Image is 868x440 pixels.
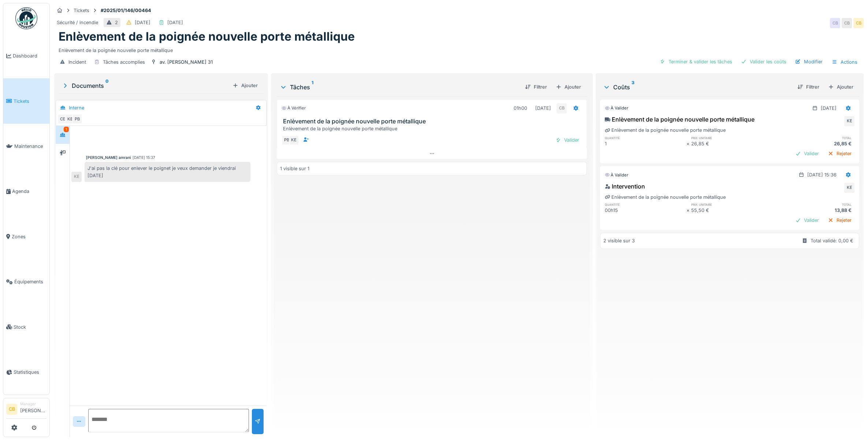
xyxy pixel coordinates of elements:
[830,18,840,28] div: CB
[71,172,82,182] div: KE
[828,57,861,67] div: Actions
[86,155,131,160] div: [PERSON_NAME] amrani
[12,188,46,195] span: Agenda
[514,105,527,112] div: 01h00
[6,401,46,419] a: CB Manager[PERSON_NAME]
[773,135,854,140] h6: total
[135,19,150,26] div: [DATE]
[280,165,309,172] div: 1 visible sur 1
[792,149,822,159] div: Valider
[282,135,292,145] div: PB
[283,118,584,125] h3: Enlèvement de la poignée nouvelle porte métallique
[3,124,49,169] a: Maintenance
[3,304,49,349] a: Stock
[133,155,155,160] div: [DATE] 15:37
[632,83,634,92] sup: 3
[792,57,826,67] div: Modifier
[105,81,109,90] sup: 0
[825,82,856,92] div: Ajouter
[605,202,686,207] h6: quantité
[605,207,686,214] div: 00h15
[605,105,628,111] div: À valider
[115,19,118,26] div: 2
[603,237,635,244] div: 2 visible sur 3
[282,105,306,111] div: À vérifier
[280,83,519,92] div: Tâches
[312,83,313,92] sup: 1
[230,81,261,90] div: Ajouter
[20,401,46,407] div: Manager
[14,369,46,376] span: Statistiques
[825,215,854,225] div: Rejeter
[14,278,46,285] span: Équipements
[844,116,854,126] div: KE
[605,115,755,124] div: Enlèvement de la poignée nouvelle porte métallique
[3,214,49,259] a: Zones
[6,404,17,415] li: CB
[691,135,773,140] h6: prix unitaire
[605,194,726,201] div: Enlèvement de la poignée nouvelle porte métallique
[773,207,854,214] div: 13,88 €
[738,57,789,67] div: Valider les coûts
[3,350,49,395] a: Statistiques
[59,44,859,54] div: Enlèvement de la poignée nouvelle porte métallique
[691,202,773,207] h6: prix unitaire
[553,82,584,92] div: Ajouter
[686,207,691,214] div: ×
[167,19,183,26] div: [DATE]
[686,140,691,147] div: ×
[773,202,854,207] h6: total
[691,140,773,147] div: 26,85 €
[283,125,584,132] div: Enlèvement de la poignée nouvelle porte métallique
[57,114,68,124] div: CB
[103,59,145,66] div: Tâches accomplies
[13,52,46,59] span: Dashboard
[522,82,550,92] div: Filtrer
[3,33,49,78] a: Dashboard
[691,207,773,214] div: 55,50 €
[14,98,46,105] span: Tickets
[72,114,82,124] div: PB
[657,57,735,67] div: Terminer & valider les tâches
[552,135,582,145] div: Valider
[811,237,853,244] div: Total validé: 0,00 €
[20,401,46,417] li: [PERSON_NAME]
[605,140,686,147] div: 1
[821,105,837,112] div: [DATE]
[605,172,628,178] div: À valider
[605,182,645,191] div: Intervention
[535,105,551,112] div: [DATE]
[3,169,49,214] a: Agenda
[3,259,49,304] a: Équipements
[825,149,854,159] div: Rejeter
[68,59,86,66] div: Incident
[85,162,250,182] div: J'ai pas la clé pour enlever le poignet je veux demander je viendrai [DATE]
[57,19,98,26] div: Sécurité / incendie
[12,233,46,240] span: Zones
[62,81,230,90] div: Documents
[15,7,37,29] img: Badge_color-CXgf-gQk.svg
[3,78,49,123] a: Tickets
[794,82,822,92] div: Filtrer
[74,7,89,14] div: Tickets
[807,171,837,178] div: [DATE] 15:36
[792,215,822,225] div: Valider
[65,114,75,124] div: KE
[844,183,854,193] div: KE
[605,127,726,134] div: Enlèvement de la poignée nouvelle porte métallique
[842,18,852,28] div: CB
[556,103,567,113] div: CB
[14,324,46,331] span: Stock
[69,104,84,111] div: Interne
[160,59,213,66] div: av. [PERSON_NAME] 31
[14,143,46,150] span: Maintenance
[773,140,854,147] div: 26,85 €
[853,18,864,28] div: CB
[289,135,299,145] div: KE
[98,7,154,14] strong: #2025/01/146/00464
[64,127,69,132] div: 1
[59,30,355,44] h1: Enlèvement de la poignée nouvelle porte métallique
[605,135,686,140] h6: quantité
[603,83,791,92] div: Coûts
